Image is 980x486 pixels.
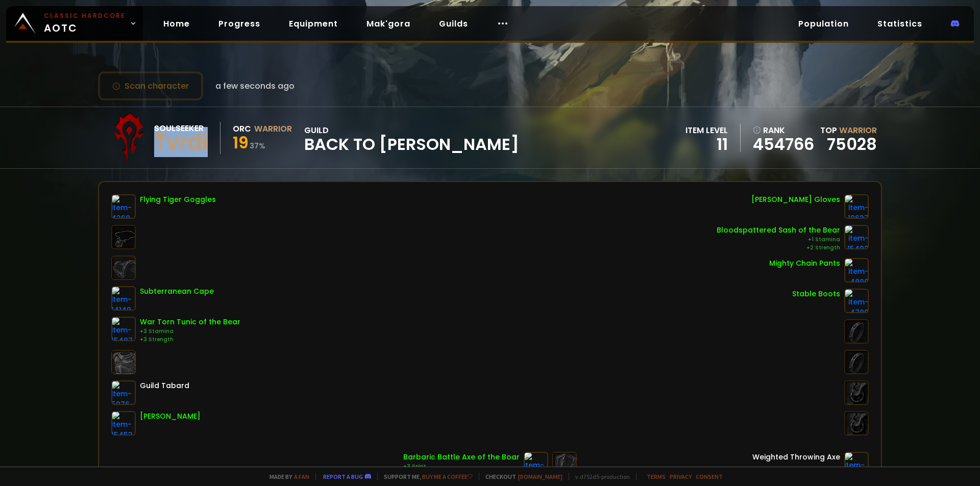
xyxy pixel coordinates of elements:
div: Stable Boots [792,289,840,299]
a: Classic HardcoreAOTC [6,6,143,41]
img: item-15492 [844,225,869,249]
div: +1 Stamina [717,236,840,244]
a: Consent [696,473,723,480]
div: Barbaric Battle Axe of the Boar [403,452,520,463]
img: item-14149 [111,286,136,311]
div: Bloodspattered Sash of the Bear [717,225,840,236]
div: +2 Strength [717,244,840,252]
div: Top [820,124,877,137]
div: guild [304,124,519,152]
a: 75028 [827,133,877,156]
div: [PERSON_NAME] Gloves [751,194,840,205]
img: item-3195 [524,452,548,476]
div: War Torn Tunic of the Bear [140,317,240,327]
a: 454766 [753,137,814,152]
img: item-5976 [111,380,136,405]
div: Warrior [254,122,292,135]
span: AOTC [44,11,126,36]
div: 11 [685,137,728,152]
div: [PERSON_NAME] [140,411,201,422]
img: item-4800 [844,258,869,283]
div: Guild Tabard [140,380,189,391]
img: item-15487 [111,317,136,341]
div: Flying Tiger Goggles [140,194,216,205]
a: [DOMAIN_NAME] [518,473,562,480]
a: Home [155,13,198,34]
div: Soulseeker [154,122,208,135]
div: Mighty Chain Pants [769,258,840,269]
div: rank [753,124,814,137]
a: Privacy [670,473,692,480]
span: Made by [263,473,309,480]
a: Terms [647,473,666,480]
img: item-3131 [844,452,869,476]
img: item-4368 [111,194,136,219]
a: Report a bug [323,473,363,480]
a: Buy me a coffee [422,473,473,480]
img: item-15453 [111,411,136,436]
small: Classic Hardcore [44,11,126,20]
span: v. d752d5 - production [569,473,630,480]
a: Guilds [431,13,476,34]
a: Progress [210,13,268,34]
button: Scan character [98,71,203,100]
span: Back to [PERSON_NAME] [304,137,519,152]
div: +3 Stamina [140,327,240,336]
img: item-10637 [844,194,869,219]
a: Statistics [869,13,930,34]
div: +3 Spirit [403,463,520,471]
div: item level [685,124,728,137]
img: item-4789 [844,289,869,313]
span: Checkout [479,473,562,480]
div: Orc [233,122,251,135]
a: a fan [294,473,309,480]
span: Support me, [377,473,473,480]
span: a few seconds ago [215,80,295,92]
div: Weighted Throwing Axe [752,452,840,463]
span: 19 [233,131,249,154]
div: Subterranean Cape [140,286,214,297]
a: Mak'gora [358,13,419,34]
a: Equipment [281,13,346,34]
small: 37 % [250,141,265,151]
a: Population [790,13,857,34]
div: +3 Strength [140,336,240,344]
span: Warrior [839,124,877,136]
div: Tvrdi [154,135,208,150]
